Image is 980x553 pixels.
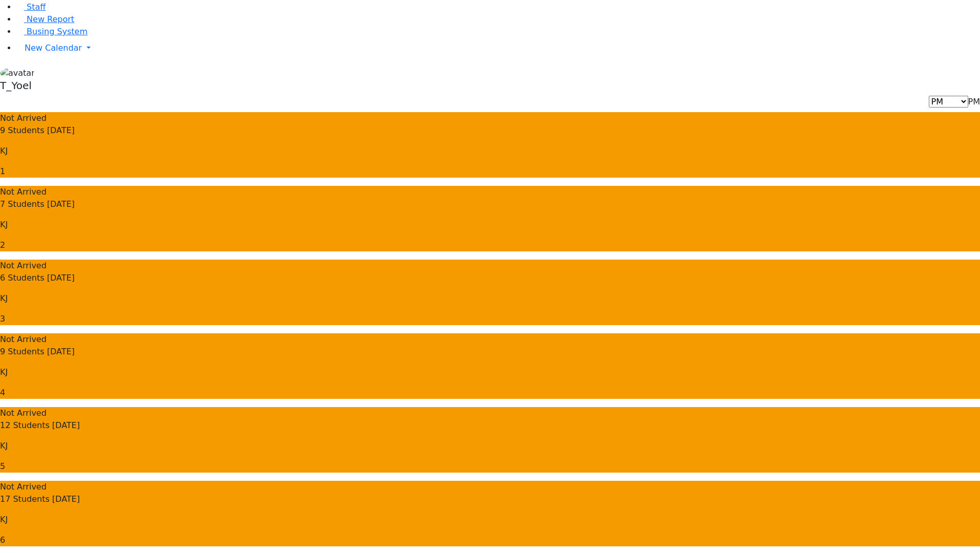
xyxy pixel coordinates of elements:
span: Staff [27,2,46,12]
span: Busing System [27,27,88,36]
span: New Calendar [25,43,82,53]
a: New Report [16,14,74,24]
a: Staff [16,2,46,12]
span: PM [968,97,980,107]
a: New Calendar [16,38,980,58]
span: New Report [27,14,74,24]
a: Busing System [16,27,88,36]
